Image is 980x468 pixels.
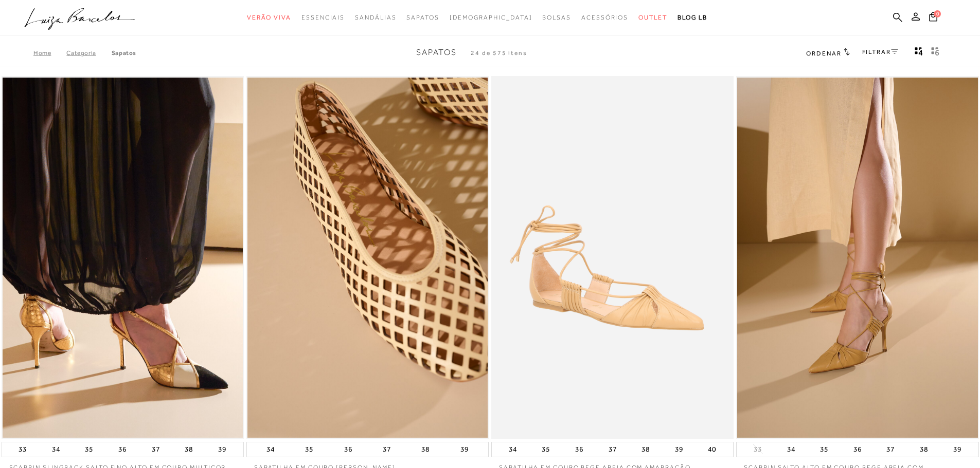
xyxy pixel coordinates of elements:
[15,442,30,457] button: 33
[572,442,586,457] button: 36
[418,442,433,457] button: 38
[247,78,488,438] img: SAPATILHA EM COURO BAUNILHA VAZADA
[380,442,394,457] button: 37
[542,8,571,27] a: noSubCategoriesText
[149,442,163,457] button: 37
[737,78,977,438] a: SCARPIN SALTO ALTO EM COURO BEGE AREIA COM AMARRAÇÃO SCARPIN SALTO ALTO EM COURO BEGE AREIA COM A...
[492,78,733,438] a: SAPATILHA EM COURO BEGE AREIA COM AMARRAÇÃO SAPATILHA EM COURO BEGE AREIA COM AMARRAÇÃO
[471,49,527,57] span: 24 de 575 itens
[247,8,291,27] a: noSubCategoriesText
[406,14,439,21] span: Sapatos
[950,442,965,457] button: 39
[247,14,291,21] span: Verão Viva
[542,14,571,21] span: Bolsas
[926,11,940,25] button: 0
[355,8,396,27] a: noSubCategoriesText
[112,49,136,57] a: Sapatos
[355,14,396,21] span: Sandálias
[705,442,719,457] button: 40
[3,78,243,438] a: SCARPIN SLINGBACK SALTO FINO ALTO EM COURO MULTICOR DEBRUM DOURADO SCARPIN SLINGBACK SALTO FINO A...
[917,442,931,457] button: 38
[581,8,628,27] a: noSubCategoriesText
[457,442,472,457] button: 39
[492,78,733,438] img: SAPATILHA EM COURO BEGE AREIA COM AMARRAÇÃO
[850,442,865,457] button: 36
[33,49,66,57] a: Home
[806,50,841,57] span: Ordenar
[883,442,898,457] button: 37
[784,442,798,457] button: 34
[912,46,926,60] button: Mostrar 4 produtos por linha
[247,78,488,438] a: SAPATILHA EM COURO BAUNILHA VAZADA SAPATILHA EM COURO BAUNILHA VAZADA
[49,442,63,457] button: 34
[506,442,520,457] button: 34
[862,48,898,55] a: FILTRAR
[678,14,707,21] span: BLOG LB
[638,8,667,27] a: noSubCategoriesText
[66,49,111,57] a: Categoria
[605,442,620,457] button: 37
[450,14,532,21] span: [DEMOGRAPHIC_DATA]
[263,442,278,457] button: 34
[215,442,229,457] button: 39
[450,8,532,27] a: noSubCategoriesText
[539,442,553,457] button: 35
[672,442,686,457] button: 39
[406,8,439,27] a: noSubCategoriesText
[581,14,628,21] span: Acessórios
[301,8,345,27] a: noSubCategoriesText
[678,8,707,27] a: BLOG LB
[416,48,457,57] span: Sapatos
[3,78,243,438] img: SCARPIN SLINGBACK SALTO FINO ALTO EM COURO MULTICOR DEBRUM DOURADO
[817,442,831,457] button: 35
[934,10,941,17] span: 0
[928,46,942,60] button: gridText6Desc
[638,14,667,21] span: Outlet
[638,442,653,457] button: 38
[751,444,765,454] button: 33
[341,442,355,457] button: 36
[115,442,130,457] button: 36
[182,442,196,457] button: 38
[301,14,345,21] span: Essenciais
[737,78,977,438] img: SCARPIN SALTO ALTO EM COURO BEGE AREIA COM AMARRAÇÃO
[82,442,96,457] button: 35
[302,442,316,457] button: 35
